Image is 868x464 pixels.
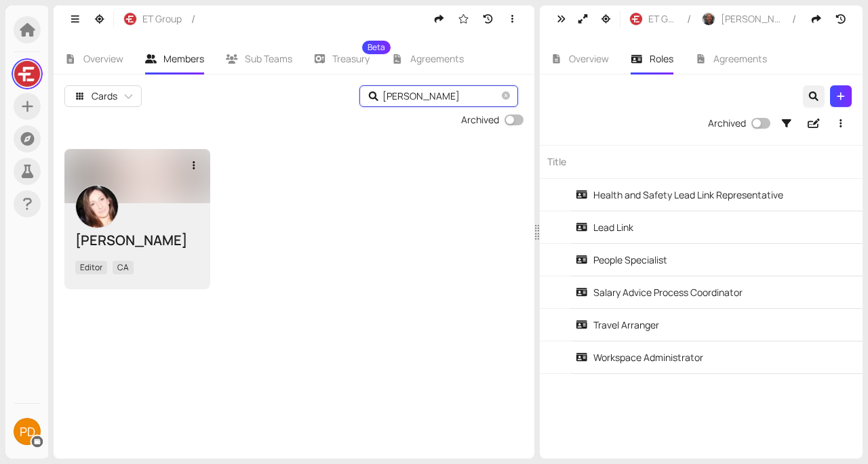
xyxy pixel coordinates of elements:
a: People Specialist [576,244,841,276]
button: [PERSON_NAME] [695,8,789,30]
span: close-circle [502,90,510,103]
span: Sub Teams [245,52,292,65]
a: Lead Link [576,211,841,243]
span: Agreements [713,52,767,65]
div: Lead Link [576,220,633,235]
span: Editor [75,261,107,274]
div: Salary Advice Process Coordinator [576,285,743,300]
span: Overview [83,52,123,65]
span: Members [163,52,204,65]
div: Health and Safety Lead Link Representative [576,188,783,203]
div: People Specialist [576,253,667,268]
a: Salary Advice Process Coordinator [576,276,841,308]
button: ET Group [623,8,684,30]
span: Agreements [410,52,464,65]
span: close-circle [502,91,510,100]
img: LsfHRQdbm8.jpeg [14,61,40,87]
a: Health and Safety Lead Link Representative [576,179,841,211]
a: Travel Arranger [576,309,841,341]
img: r-RjKx4yED.jpeg [124,13,136,25]
button: ET Group [117,8,189,30]
span: ET Group [142,12,182,26]
span: Overview [569,52,609,65]
span: PD [20,418,35,445]
sup: Beta [362,41,391,54]
img: r-RjKx4yED.jpeg [630,13,642,25]
span: CA [113,261,134,274]
a: Workspace Administrator [576,341,841,373]
div: Archived [461,112,499,127]
img: Q3fVTsE5Jg.jpeg [76,186,118,228]
div: Travel Arranger [576,318,659,333]
div: Archived [708,116,746,131]
div: [PERSON_NAME] [75,231,199,250]
img: UV44Hb5cJh.jpeg [703,13,715,25]
div: Workspace Administrator [576,350,703,365]
span: Cards [92,89,117,104]
span: Treasury [332,54,370,64]
span: [PERSON_NAME] [721,12,783,26]
div: Title [540,146,868,178]
span: Roles [650,52,673,65]
span: ET Group [648,12,677,26]
input: Search... [382,89,499,104]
